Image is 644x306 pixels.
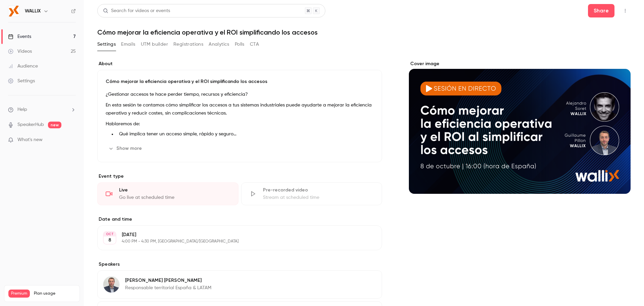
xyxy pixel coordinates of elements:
[106,143,146,154] button: Show more
[8,106,76,113] li: help-dropdown-opener
[97,39,116,50] button: Settings
[141,39,168,50] button: UTM builder
[209,39,229,50] button: Analytics
[17,121,44,128] a: SpeakerHub
[8,33,31,40] div: Events
[263,187,374,193] div: Pre-recorded video
[241,182,382,205] div: Pre-recorded videoStream at scheduled time
[8,63,38,70] div: Audience
[119,187,230,193] div: Live
[25,8,41,14] h6: WALLIX
[8,6,19,16] img: WALLIX
[68,137,76,143] iframe: Noticeable Trigger
[97,28,631,36] h1: Cómo mejorar la eficiencia operativa y el ROI simplificando los accesos
[97,173,382,180] p: Event type
[409,60,631,194] section: Cover image
[97,270,382,299] div: Guillaume Pillon[PERSON_NAME] [PERSON_NAME]Responsable territorial España & LATAM
[122,231,346,238] p: [DATE]
[8,78,35,84] div: Settings
[34,291,75,296] span: Plan usage
[119,194,230,201] div: Go live at scheduled time
[106,78,374,85] p: Cómo mejorar la eficiencia operativa y el ROI simplificando los accesos
[588,4,614,17] button: Share
[97,182,238,205] div: LiveGo live at scheduled time
[106,90,374,98] p: ¿Gestionar accesos te hace perder tiempo, recursos y eficiencia?
[121,39,135,50] button: Emails
[97,261,382,268] label: Speakers
[8,290,30,298] span: Premium
[97,216,382,223] label: Date and time
[235,39,245,50] button: Polls
[106,120,374,128] p: Hablaremos de:
[106,101,374,117] p: En esta sesión te contamos cómo simplificar los accesos a tus sistemas industriales puede ayudart...
[250,39,259,50] button: CTA
[263,194,374,201] div: Stream at scheduled time
[108,237,111,244] p: 8
[17,106,27,113] span: Help
[125,277,211,284] p: [PERSON_NAME] [PERSON_NAME]
[103,7,170,14] div: Search for videos or events
[103,276,119,293] img: Guillaume Pillon
[8,48,32,55] div: Videos
[17,136,43,143] span: What's new
[116,131,374,138] li: Qué implica tener un acceso simple, rápido y seguro
[104,232,116,236] div: OCT
[97,60,382,67] label: About
[125,285,211,291] p: Responsable territorial España & LATAM
[173,39,203,50] button: Registrations
[409,60,631,67] label: Cover image
[48,122,61,128] span: new
[122,239,346,244] p: 4:00 PM - 4:30 PM, [GEOGRAPHIC_DATA]/[GEOGRAPHIC_DATA]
